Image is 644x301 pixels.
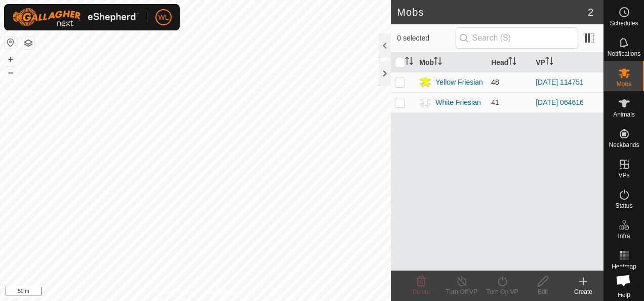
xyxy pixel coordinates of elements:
span: Delete [413,288,430,295]
span: Heatmap [612,264,636,270]
span: 48 [491,78,499,86]
th: VP [532,53,603,72]
button: Map Layers [22,37,34,49]
span: 0 selected [397,33,455,44]
button: – [5,66,17,79]
span: VPs [618,172,629,178]
th: Head [487,53,532,72]
th: Mob [415,53,487,72]
div: Turn Off VP [441,287,482,296]
p-sorticon: Activate to sort [508,58,516,66]
p-sorticon: Activate to sort [405,58,413,66]
a: [DATE] 114751 [536,78,584,86]
span: Help [618,292,630,298]
div: Create [563,287,603,296]
div: Edit [522,287,563,296]
span: Neckbands [609,142,639,148]
div: Turn On VP [482,287,522,296]
p-sorticon: Activate to sort [545,58,553,66]
input: Search (S) [456,27,578,49]
button: + [5,53,17,65]
span: Notifications [608,51,640,57]
a: [DATE] 064616 [536,98,584,106]
span: Mobs [617,81,631,87]
span: Animals [613,111,635,118]
span: Status [615,203,632,209]
div: White Friesian [435,97,480,108]
a: Contact Us [206,288,235,297]
img: Gallagher Logo [12,8,139,26]
a: Privacy Policy [155,288,193,297]
span: Infra [618,233,630,239]
button: Reset Map [5,36,17,49]
span: 41 [491,98,499,106]
div: Yellow Friesian [435,77,483,88]
span: WL [158,12,169,23]
span: 2 [588,5,593,20]
p-sorticon: Activate to sort [434,58,442,66]
div: Open chat [610,267,637,294]
h2: Mobs [397,6,588,18]
span: Schedules [610,20,638,26]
